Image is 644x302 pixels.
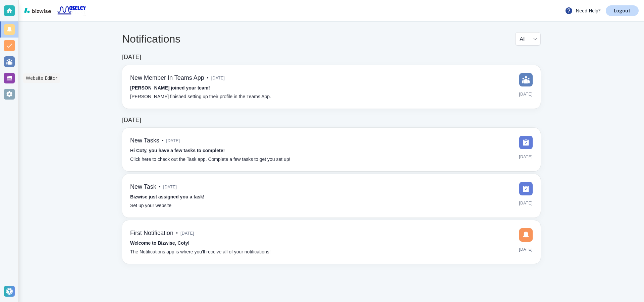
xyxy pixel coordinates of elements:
[130,137,159,144] h6: New Tasks
[130,202,171,209] p: Set up your website
[166,136,180,146] span: [DATE]
[57,5,87,16] img: Moseley Fence
[122,220,541,264] a: First Notification•[DATE]Welcome to Bizwise, Coty!The Notifications app is where you’ll receive a...
[122,33,180,45] h4: Notifications
[159,183,161,191] p: •
[162,137,164,144] p: •
[519,228,533,242] img: DashboardSidebarNotification.svg
[130,240,190,246] strong: Welcome to Bizwise, Coty!
[130,194,205,199] strong: Bizwise just assigned you a task!
[614,8,631,13] p: Logout
[26,75,57,81] p: Website Editor
[130,183,156,191] h6: New Task
[130,230,173,237] h6: First Notification
[122,117,141,124] h6: [DATE]
[519,89,533,99] span: [DATE]
[24,8,51,13] img: bizwise
[211,73,225,83] span: [DATE]
[180,228,194,238] span: [DATE]
[130,85,210,90] strong: [PERSON_NAME] joined your team!
[122,65,541,109] a: New Member In Teams App•[DATE][PERSON_NAME] joined your team![PERSON_NAME] finished setting up th...
[520,33,536,45] div: All
[176,230,178,237] p: •
[130,93,271,101] p: [PERSON_NAME] finished setting up their profile in the Teams App.
[606,5,639,16] a: Logout
[122,174,541,218] a: New Task•[DATE]Bizwise just assigned you a task!Set up your website[DATE]
[122,54,141,61] h6: [DATE]
[130,248,271,256] p: The Notifications app is where you’ll receive all of your notifications!
[519,244,533,254] span: [DATE]
[130,148,225,153] strong: Hi Coty, you have a few tasks to complete!
[519,152,533,162] span: [DATE]
[519,73,533,86] img: DashboardSidebarTeams.svg
[122,128,541,171] a: New Tasks•[DATE]Hi Coty, you have a few tasks to complete!Click here to check out the Task app. C...
[519,198,533,208] span: [DATE]
[565,7,600,15] p: Need Help?
[519,182,533,195] img: DashboardSidebarTasks.svg
[207,74,209,82] p: •
[519,136,533,149] img: DashboardSidebarTasks.svg
[130,156,290,163] p: Click here to check out the Task app. Complete a few tasks to get you set up!
[130,74,204,82] h6: New Member In Teams App
[163,182,177,192] span: [DATE]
